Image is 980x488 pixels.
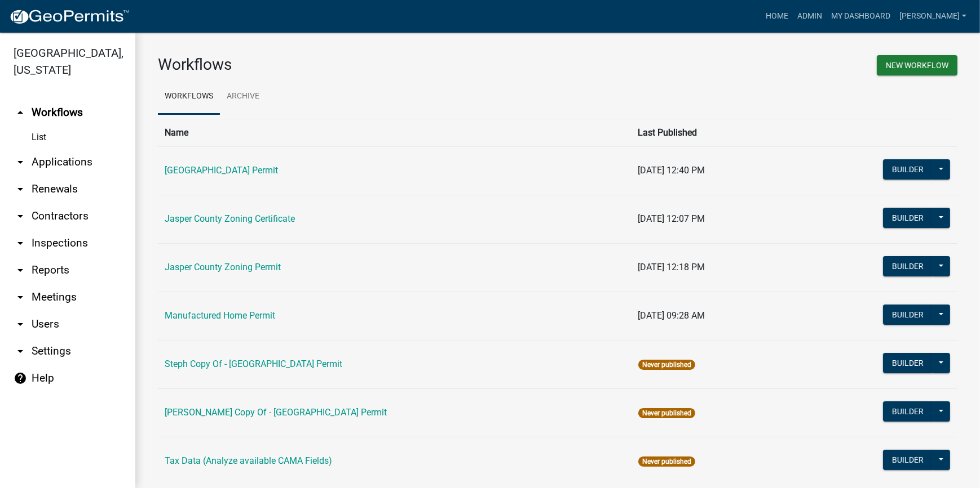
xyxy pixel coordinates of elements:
button: Builder [883,159,933,180]
a: Manufactured Home Permit [165,310,275,321]
i: arrow_drop_down [14,344,27,358]
a: Archive [220,79,266,115]
a: My Dashboard [827,6,895,27]
a: Jasper County Zoning Permit [165,262,281,272]
a: Home [761,6,793,27]
h3: Workflows [158,55,549,74]
a: [GEOGRAPHIC_DATA] Permit [165,165,278,176]
span: Never published [638,360,695,370]
a: [PERSON_NAME] [895,6,971,27]
span: [DATE] 12:18 PM [638,262,705,272]
button: Builder [883,208,933,228]
span: [DATE] 09:28 AM [638,310,705,321]
th: Last Published [632,119,793,146]
i: arrow_drop_down [14,236,27,250]
button: Builder [883,305,933,325]
i: arrow_drop_down [14,263,27,277]
a: Steph Copy Of - [GEOGRAPHIC_DATA] Permit [165,359,342,369]
i: arrow_drop_down [14,317,27,331]
button: Builder [883,353,933,373]
i: arrow_drop_down [14,182,27,196]
button: Builder [883,450,933,470]
button: Builder [883,401,933,422]
a: Workflows [158,79,220,115]
span: Never published [638,408,695,418]
span: Never published [638,456,695,467]
span: [DATE] 12:07 PM [638,213,705,224]
a: Tax Data (Analyze available CAMA Fields) [165,455,332,466]
i: arrow_drop_down [14,155,27,169]
span: [DATE] 12:40 PM [638,165,705,176]
a: [PERSON_NAME] Copy Of - [GEOGRAPHIC_DATA] Permit [165,407,387,418]
th: Name [158,119,632,146]
i: arrow_drop_down [14,209,27,223]
button: New Workflow [877,55,957,75]
a: Admin [793,6,827,27]
button: Builder [883,256,933,276]
a: Jasper County Zoning Certificate [165,213,295,224]
i: arrow_drop_up [14,106,27,119]
i: help [14,371,27,385]
i: arrow_drop_down [14,290,27,304]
